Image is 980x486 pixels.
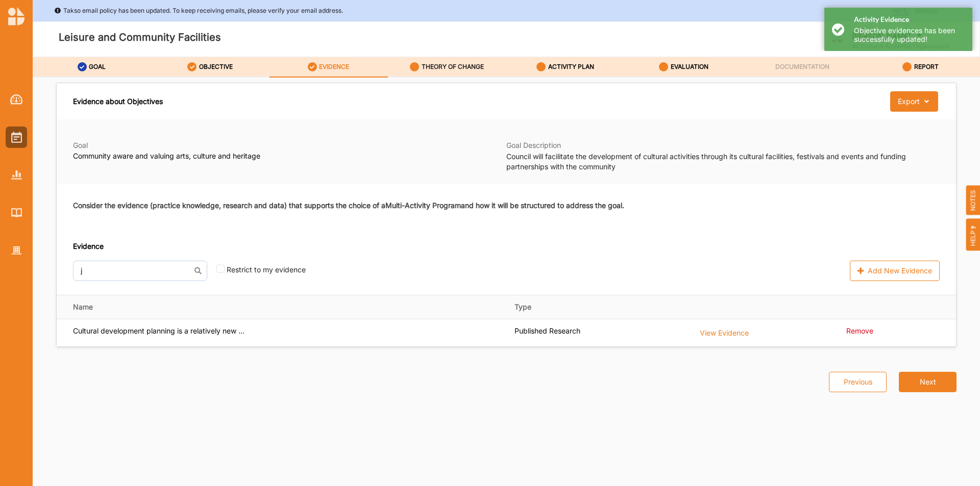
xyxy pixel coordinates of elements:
[11,170,22,179] img: Reports
[506,141,932,150] label: Goal Description
[671,63,708,71] label: EVALUATION
[850,261,940,281] label: Add New Evidence
[6,89,27,110] a: Dashboard
[6,240,27,261] a: Organisation
[514,326,580,336] label: Published Research
[59,29,221,46] label: Leisure and Community Facilities
[914,63,939,71] label: REPORT
[11,208,22,217] img: Library
[506,162,616,171] span: partnerships with the community
[6,126,27,148] a: Activities
[548,63,594,71] label: ACTIVITY PLAN
[11,246,22,255] img: Organisation
[507,295,693,319] th: Type
[11,132,22,143] img: Activities
[54,6,343,16] div: Takso email policy has been updated. To keep receiving emails, please verify your email address.
[319,63,349,71] label: EVIDENCE
[890,91,938,112] button: Export
[854,27,965,44] div: Objective evidences has been successfully updated!
[89,63,106,71] label: GOAL
[854,15,965,24] h4: Activity Evidence
[73,141,494,150] label: Goal
[898,97,920,106] div: Export
[73,196,624,215] label: Consider the evidence (practice knowledge, research and data) that supports the choice of a Multi...
[73,91,163,112] div: Evidence about Objectives
[73,241,602,251] h4: Evidence
[199,63,233,71] label: OBJECTIVE
[6,202,27,223] a: Library
[73,326,244,336] label: Cultural development planning is a relatively new ...
[6,164,27,186] a: Reports
[422,63,484,71] label: THEORY OF CHANGE
[829,372,887,392] button: Previous
[775,63,829,71] label: DOCUMENTATION
[10,94,23,105] img: Dashboard
[57,295,507,319] th: Name
[227,265,306,280] div: Restrict to my evidence
[899,372,957,392] button: Next
[73,261,207,281] input: Search for Evidence
[73,151,494,161] label: Community aware and valuing arts, culture and heritage
[506,152,906,161] span: Council will facilitate the development of cultural activities through its cultural facilities, f...
[8,7,24,25] img: logo
[700,326,749,338] label: View Evidence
